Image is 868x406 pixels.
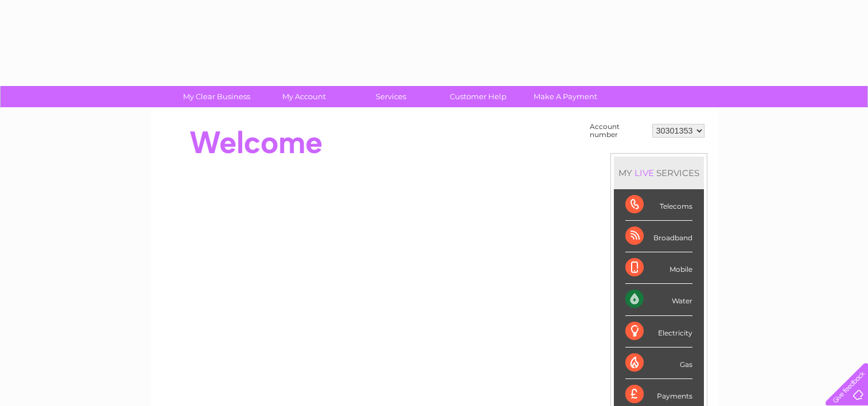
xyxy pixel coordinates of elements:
a: My Clear Business [169,86,264,107]
div: LIVE [632,167,656,178]
div: Telecoms [625,189,692,221]
div: Broadband [625,221,692,252]
div: Electricity [625,316,692,348]
a: My Account [256,86,351,107]
a: Customer Help [431,86,526,107]
div: MY SERVICES [614,157,704,189]
div: Gas [625,348,692,379]
a: Services [344,86,438,107]
div: Water [625,284,692,315]
a: Make A Payment [518,86,613,107]
div: Mobile [625,252,692,284]
td: Account number [587,120,649,142]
